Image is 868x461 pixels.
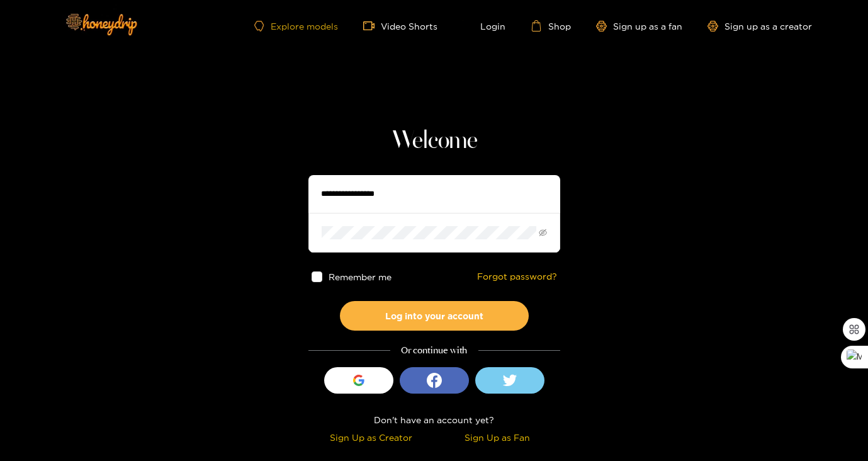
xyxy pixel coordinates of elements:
h1: Welcome [308,126,560,156]
a: Login [463,20,505,31]
span: video-camera [363,20,381,31]
a: Explore models [254,21,337,31]
a: Video Shorts [363,20,437,31]
div: Sign Up as Fan [437,430,557,445]
button: Log into your account [340,301,529,331]
span: eye-invisible [539,229,547,237]
a: Sign up as a fan [596,21,682,31]
a: Forgot password? [477,271,557,282]
a: Shop [531,20,571,31]
span: Remember me [328,272,391,282]
a: Sign up as a creator [707,21,812,31]
div: Sign Up as Creator [312,430,431,445]
div: Don't have an account yet? [308,413,560,427]
div: Or continue with [308,343,560,358]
